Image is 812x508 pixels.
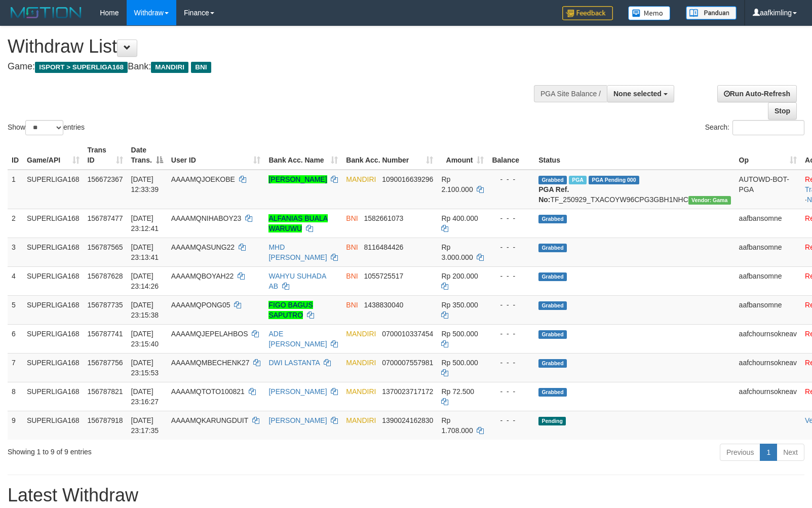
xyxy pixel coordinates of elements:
[364,243,403,251] span: Copy 8116484426 to clipboard
[492,300,530,310] div: - - -
[441,301,478,309] span: Rp 350.000
[23,353,84,382] td: SUPERLIGA168
[84,141,127,170] th: Trans ID: activate to sort column ascending
[735,209,801,238] td: aafbansomne
[8,141,23,170] th: ID
[382,330,433,338] span: Copy 0700010337454 to clipboard
[23,238,84,266] td: SUPERLIGA168
[23,141,84,170] th: Game/API: activate to sort column ascending
[8,353,23,382] td: 7
[8,266,23,295] td: 4
[735,382,801,411] td: aafchournsokneav
[23,170,84,209] td: SUPERLIGA168
[88,214,123,222] span: 156787477
[88,272,123,280] span: 156787628
[131,301,159,319] span: [DATE] 23:15:38
[538,301,567,310] span: Grabbed
[191,62,211,73] span: BNI
[534,85,607,102] div: PGA Site Balance /
[88,301,123,309] span: 156787735
[735,238,801,266] td: aafbansomne
[760,444,777,461] a: 1
[534,141,734,170] th: Status
[364,214,403,222] span: Copy 1582661073 to clipboard
[23,209,84,238] td: SUPERLIGA168
[538,272,567,281] span: Grabbed
[732,120,804,135] input: Search:
[88,387,123,396] span: 156787821
[364,272,403,280] span: Copy 1055725517 to clipboard
[131,359,159,377] span: [DATE] 23:15:53
[538,330,567,339] span: Grabbed
[8,324,23,353] td: 6
[35,62,128,73] span: ISPORT > SUPERLIGA168
[735,324,801,353] td: aafchournsokneav
[8,382,23,411] td: 8
[171,175,235,183] span: AAAAMQJOEKOBE
[441,387,474,396] span: Rp 72.500
[492,213,530,223] div: - - -
[538,176,567,184] span: Grabbed
[8,62,531,72] h4: Game: Bank:
[268,330,327,348] a: ADE [PERSON_NAME]
[382,416,433,424] span: Copy 1390024162830 to clipboard
[88,243,123,251] span: 156787565
[88,330,123,338] span: 156787741
[346,416,376,424] span: MANDIRI
[171,214,242,222] span: AAAAMQNIHABOY23
[346,214,358,222] span: BNI
[346,243,358,251] span: BNI
[688,196,731,205] span: Vendor URL: https://trx31.1velocity.biz
[171,272,234,280] span: AAAAMQBOYAH22
[127,141,167,170] th: Date Trans.: activate to sort column descending
[131,416,159,435] span: [DATE] 23:17:35
[151,62,188,73] span: MANDIRI
[268,272,326,290] a: WAHYU SUHADA AB
[131,243,159,261] span: [DATE] 23:13:41
[492,415,530,425] div: - - -
[717,85,797,102] a: Run Auto-Refresh
[171,243,235,251] span: AAAAMQASUNG22
[171,416,248,424] span: AAAAMQKARUNGDUIT
[8,120,85,135] label: Show entries
[492,174,530,184] div: - - -
[538,185,569,204] b: PGA Ref. No:
[8,170,23,209] td: 1
[628,6,671,20] img: Button%20Memo.svg
[88,359,123,367] span: 156787756
[268,301,313,319] a: FIGO BAGUS SAPUTRO
[441,359,478,367] span: Rp 500.000
[23,382,84,411] td: SUPERLIGA168
[492,329,530,339] div: - - -
[264,141,342,170] th: Bank Acc. Name: activate to sort column ascending
[268,175,327,183] a: [PERSON_NAME]
[492,386,530,397] div: - - -
[171,301,230,309] span: AAAAMQPONG05
[131,330,159,348] span: [DATE] 23:15:40
[777,444,804,461] a: Next
[492,242,530,252] div: - - -
[382,387,433,396] span: Copy 1370023717172 to clipboard
[538,359,567,368] span: Grabbed
[735,170,801,209] td: AUTOWD-BOT-PGA
[492,358,530,368] div: - - -
[8,5,85,20] img: MOTION_logo.png
[268,214,328,232] a: ALFANIAS BUALA WARUWU
[346,272,358,280] span: BNI
[167,141,265,170] th: User ID: activate to sort column ascending
[613,90,662,98] span: None selected
[768,102,797,120] a: Stop
[8,238,23,266] td: 3
[569,176,587,184] span: Marked by aafsengchandara
[538,244,567,252] span: Grabbed
[23,411,84,440] td: SUPERLIGA168
[441,243,473,261] span: Rp 3.000.000
[131,175,159,193] span: [DATE] 12:33:39
[131,214,159,232] span: [DATE] 23:12:41
[8,485,804,505] h1: Latest Withdraw
[8,36,531,57] h1: Withdraw List
[686,6,737,20] img: panduan.png
[589,176,639,184] span: PGA Pending
[131,387,159,406] span: [DATE] 23:16:27
[268,416,327,424] a: [PERSON_NAME]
